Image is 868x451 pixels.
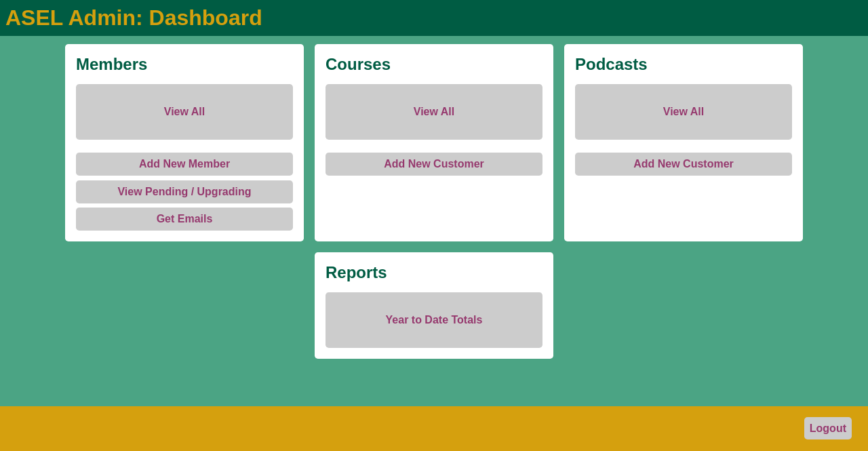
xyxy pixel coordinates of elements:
a: Add New Customer [325,153,542,176]
a: View All [575,84,792,140]
h2: Courses [325,55,542,74]
a: Get Emails [76,208,293,231]
a: View Pending / Upgrading [76,180,293,203]
h2: Podcasts [575,55,792,74]
a: Add New Customer [575,153,792,176]
a: View All [76,84,293,140]
a: View All [325,84,542,140]
a: Logout [804,417,852,439]
h2: Members [76,55,293,74]
a: Year to Date Totals [325,292,542,348]
h2: Reports [325,263,542,282]
h1: ASEL Admin: Dashboard [5,5,863,31]
a: Add New Member [76,153,293,176]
